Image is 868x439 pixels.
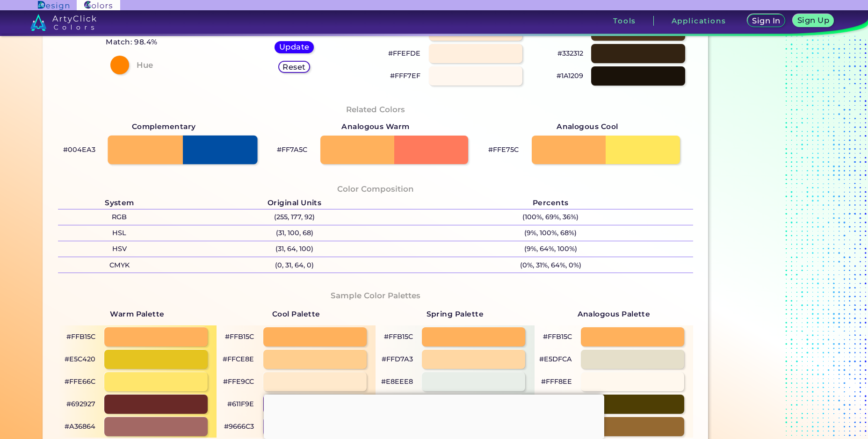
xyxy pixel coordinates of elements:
p: #E5C420 [65,353,95,365]
p: #332312 [557,48,583,59]
h5: Match: 98.4% [95,36,168,48]
p: #FFB15C [384,331,413,342]
iframe: Advertisement [264,395,604,437]
p: (31, 64, 100) [181,241,408,257]
h5: Original Units [181,197,408,209]
p: #9666C3 [224,421,254,432]
p: #1A1209 [557,70,583,81]
strong: Cool Palette [272,309,320,318]
p: RGB [58,209,181,225]
p: #004EA3 [63,144,95,155]
p: HSL [58,225,181,241]
p: #FFD7A3 [382,353,413,365]
p: (255, 177, 92) [181,209,408,225]
p: #FF7A5C [277,144,307,155]
p: (9%, 64%, 100%) [408,241,693,257]
p: #A36864 [65,421,95,432]
h4: Sample Color Palettes [331,289,420,302]
img: ArtyClick Design logo [38,1,69,10]
p: #FFCE8E [223,353,254,365]
p: #FFE66C [65,376,95,387]
a: Sign In [749,15,784,27]
strong: Complementary [132,121,196,133]
h4: Hue [137,58,153,72]
a: Sign Up [795,15,832,27]
img: logo_artyclick_colors_white.svg [30,14,96,31]
p: #FFF7EF [390,70,420,81]
strong: Analogous Warm [341,121,410,133]
p: #FFE9CC [223,376,254,387]
p: CMYK [58,257,181,273]
strong: Analogous Palette [578,309,651,318]
h4: Color Composition [337,182,414,196]
strong: Spring Palette [427,309,484,318]
p: #FFEFDE [388,48,420,59]
p: #E8EEE8 [381,376,413,387]
h5: Reset [283,63,304,70]
p: #FFB15C [66,331,95,342]
p: #E5DFCA [539,353,572,365]
p: (0, 31, 64, 0) [181,257,408,273]
p: HSV [58,241,181,257]
p: (0%, 31%, 64%, 0%) [408,257,693,273]
h5: Sign In [753,17,780,24]
p: (100%, 69%, 36%) [408,209,693,225]
h5: Sign Up [799,17,828,24]
h3: Applications [672,17,726,24]
p: #611F9E [227,398,254,410]
p: (9%, 100%, 68%) [408,225,693,241]
p: #FFB15C [225,331,254,342]
p: #FFE75C [488,144,519,155]
h4: Related Colors [346,103,405,116]
p: #692927 [66,398,95,410]
strong: Analogous Cool [557,121,618,133]
p: #FFB15C [543,331,572,342]
h3: Tools [613,17,636,24]
h5: Percents [408,197,693,209]
p: #FFF8EE [541,376,572,387]
h5: Update [280,43,308,50]
strong: Warm Palette [110,309,165,318]
h5: System [58,197,181,209]
p: (31, 100, 68) [181,225,408,241]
